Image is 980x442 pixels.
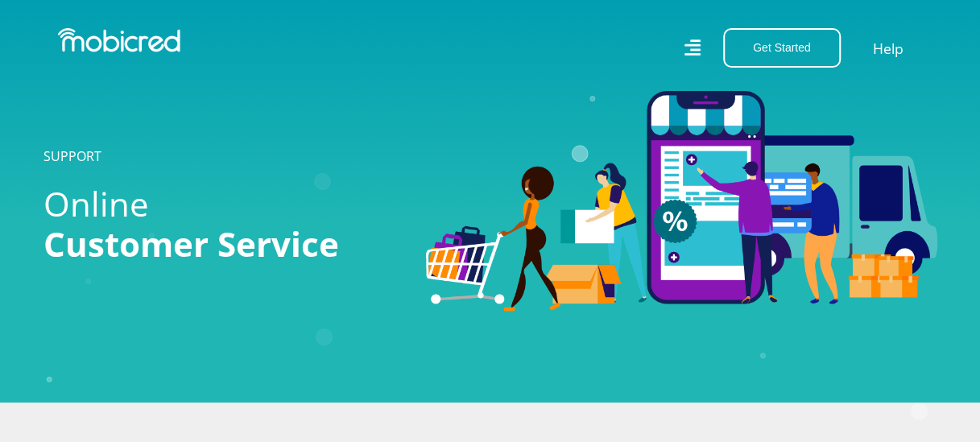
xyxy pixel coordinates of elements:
h1: Online [43,184,402,265]
img: Categories [426,91,937,312]
span: Customer Service [43,221,339,266]
img: Mobicred [58,28,180,52]
a: Help [871,36,904,60]
a: SUPPORT [43,147,101,165]
button: Get Started [723,28,841,68]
